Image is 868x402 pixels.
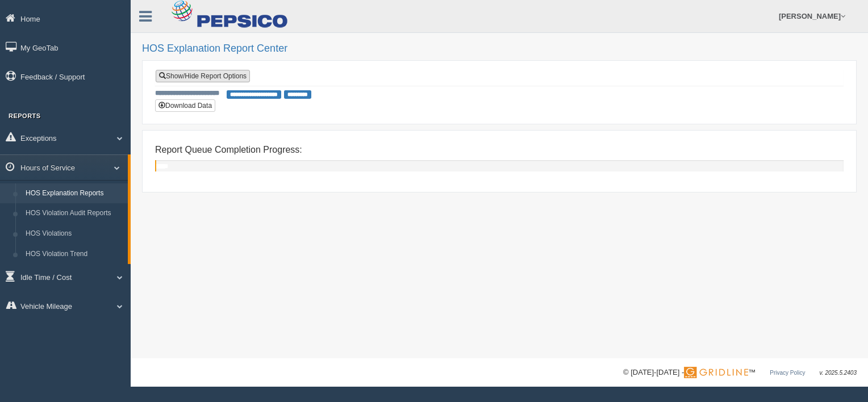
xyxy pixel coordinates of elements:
[770,370,805,376] a: Privacy Policy
[20,224,128,244] a: HOS Violations
[820,370,857,376] span: v. 2025.5.2403
[684,367,748,378] img: Gridline
[155,145,844,155] h4: Report Queue Completion Progress:
[20,183,128,204] a: HOS Explanation Reports
[20,203,128,224] a: HOS Violation Audit Reports
[142,43,857,55] h2: HOS Explanation Report Center
[155,99,215,112] button: Download Data
[623,367,857,379] div: © [DATE]-[DATE] - ™
[20,244,128,265] a: HOS Violation Trend
[156,70,250,82] a: Show/Hide Report Options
